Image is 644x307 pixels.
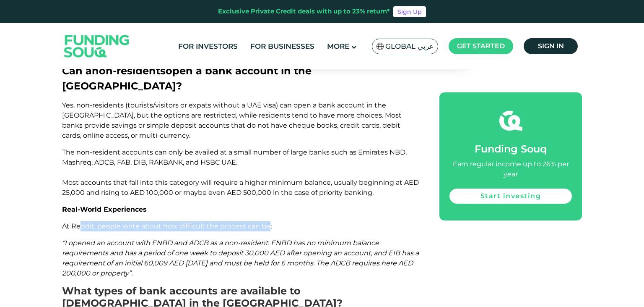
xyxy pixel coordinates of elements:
img: fsicon [499,109,522,132]
span: non-residents [92,65,166,77]
a: For Investors [176,39,240,53]
div: Earn regular income up to 26% per year [449,159,572,179]
img: Logo [56,25,138,68]
a: Sign in [524,38,578,54]
span: More [327,42,349,50]
span: Real-World Experiences [62,205,147,213]
span: “I opened an account with ENBD and ADCB as a non-resident. ENBD has no minimum balance requiremen... [62,239,419,277]
span: Funding Souq [475,143,547,155]
span: Get started [457,42,505,50]
span: At Reddit, people write about how difficult the process can be; [62,222,272,230]
span: Global عربي [385,42,434,51]
a: Sign Up [393,6,426,17]
span: Yes, non-residents (tourists/visitors or expats without a UAE visa) can open a bank account in th... [62,101,402,139]
span: The non-resident accounts can only be availed at a small number of large banks such as Emirates N... [62,148,419,197]
div: Exclusive Private Credit deals with up to 23% return* [218,7,390,16]
img: SA Flag [377,43,384,50]
span: Sign in [538,42,564,50]
a: Start investing [449,189,572,204]
a: For Businesses [248,39,317,53]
